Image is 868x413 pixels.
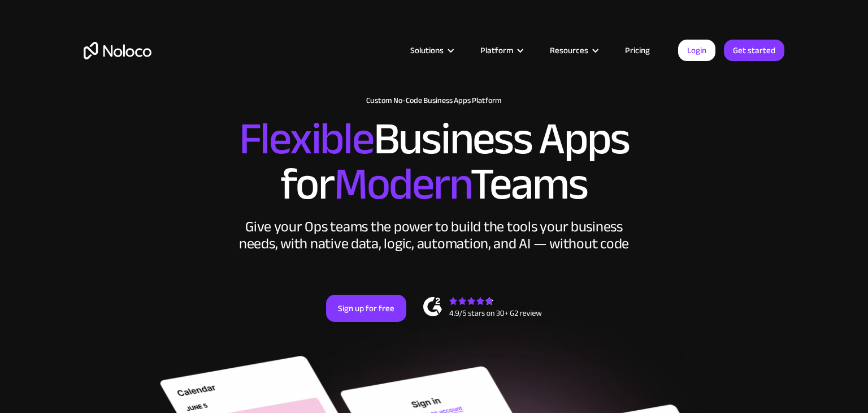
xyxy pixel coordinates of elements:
[236,218,632,252] div: Give your Ops teams the power to build the tools your business needs, with native data, logic, au...
[466,43,536,58] div: Platform
[84,42,151,59] a: home
[550,43,588,58] div: Resources
[410,43,444,58] div: Solutions
[239,97,374,181] span: Flexible
[84,117,784,207] h2: Business Apps for Teams
[724,40,784,61] a: Get started
[334,142,470,226] span: Modern
[480,43,513,58] div: Platform
[536,43,611,58] div: Resources
[326,295,406,322] a: Sign up for free
[678,40,715,61] a: Login
[396,43,466,58] div: Solutions
[611,43,664,58] a: Pricing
